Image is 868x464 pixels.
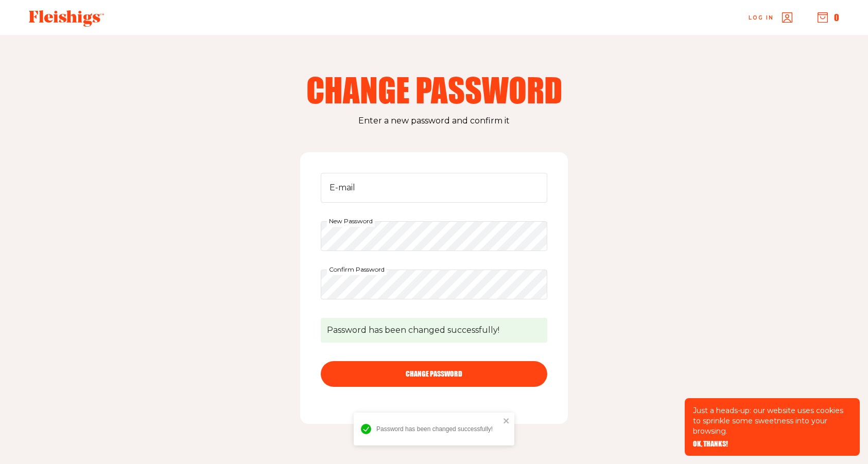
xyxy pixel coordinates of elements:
[321,173,547,203] input: E-mail
[321,361,547,387] button: CHANGE PASSWORD
[321,221,547,251] input: New Password
[321,270,547,299] input: Confirm Password
[693,405,852,436] p: Just a heads-up: our website uses cookies to sprinkle some sweetness into your browsing.
[749,14,774,22] span: Log in
[503,417,510,425] button: close
[749,12,792,23] a: Log in
[302,73,566,106] h2: Change Password
[376,425,500,433] div: Password has been changed successfully!
[321,318,547,343] span: Password has been changed successfully!
[693,440,728,448] button: OK, THANKS!
[327,216,375,227] label: New Password
[818,12,839,23] button: 0
[53,114,815,128] p: Enter a new password and confirm it
[327,264,387,275] label: Confirm Password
